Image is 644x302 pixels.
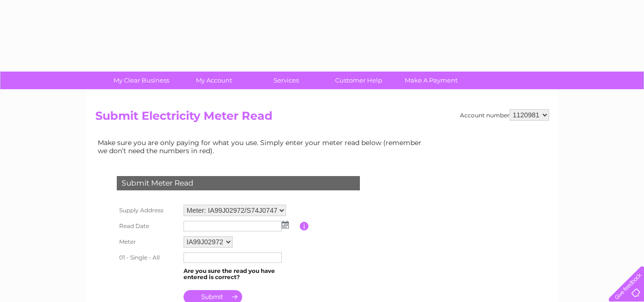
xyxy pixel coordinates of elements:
[114,234,181,250] th: Meter
[174,72,253,89] a: My Account
[117,176,360,190] div: Submit Meter Read
[102,72,181,89] a: My Clear Business
[300,222,309,230] input: Information
[319,72,398,89] a: Customer Help
[114,219,181,234] th: Read Date
[181,265,300,283] td: Are you sure the read you have entered is correct?
[392,72,470,89] a: Make A Payment
[282,221,289,229] img: ...
[247,72,326,89] a: Services
[95,109,549,127] h2: Submit Electricity Meter Read
[114,202,181,219] th: Supply Address
[114,250,181,265] th: 01 - Single - All
[95,136,429,156] td: Make sure you are only paying for what you use. Simply enter your meter read below (remember we d...
[460,109,549,121] div: Account number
